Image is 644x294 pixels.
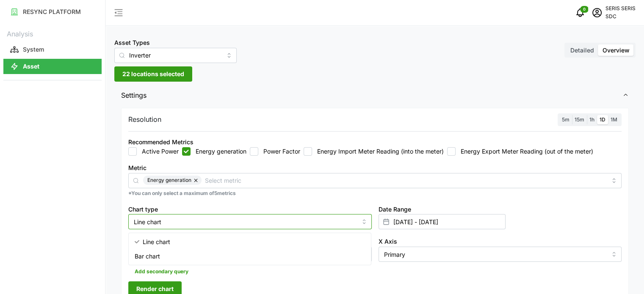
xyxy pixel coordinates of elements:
p: System [23,45,44,54]
span: Energy generation [147,176,191,185]
button: 22 locations selected [114,66,192,82]
label: Metric [128,163,146,173]
p: Resolution [128,114,161,125]
p: Asset [23,62,39,71]
span: Add secondary query [135,266,188,278]
span: 1M [611,116,617,123]
p: *You can only select a maximum of 5 metrics [128,190,622,197]
span: 0 [583,6,586,12]
input: Select metric [205,176,607,185]
label: Power Factor [258,147,300,156]
div: Recommended Metrics [128,137,193,147]
p: SDC [605,13,636,21]
span: Settings [121,85,622,106]
label: Date Range [379,205,411,214]
label: Asset Types [114,38,150,47]
a: Asset [3,58,102,75]
button: RESYNC PLATFORM [3,4,102,19]
input: Select date range [379,214,506,229]
span: 1h [589,116,594,123]
span: 15m [575,116,584,123]
span: 5m [562,116,569,123]
span: Overview [603,47,630,54]
button: System [3,42,102,57]
label: Energy generation [191,147,246,156]
input: Select X axis [379,247,622,262]
button: notifications [572,4,589,21]
span: Bar chart [135,252,160,261]
label: Active Power [137,147,179,156]
span: 22 locations selected [122,67,184,81]
span: Line chart [143,237,170,247]
label: Energy Export Meter Reading (out of the meter) [456,147,593,156]
label: Chart type [128,205,158,214]
input: Select chart type [128,214,372,229]
span: 1D [600,116,605,123]
button: Settings [114,85,636,106]
button: Add secondary query [128,265,195,278]
label: X Axis [379,237,397,246]
p: Analysis [3,27,102,39]
p: SERIS SERIS [605,5,636,13]
a: System [3,41,102,58]
button: schedule [589,4,605,21]
button: Asset [3,59,102,74]
p: RESYNC PLATFORM [23,8,81,16]
span: Detailed [570,47,594,54]
a: RESYNC PLATFORM [3,3,102,20]
label: Energy Import Meter Reading (into the meter) [312,147,444,156]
